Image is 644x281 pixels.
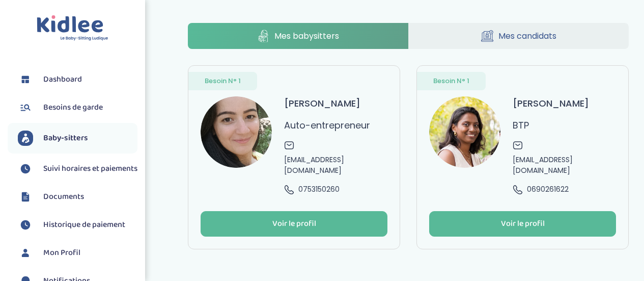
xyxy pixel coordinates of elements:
[513,118,529,132] p: BTP
[18,189,33,205] img: documents.svg
[498,30,556,42] span: Mes candidats
[43,191,84,203] span: Documents
[18,100,137,115] a: Besoins de garde
[18,72,33,87] img: dashboard.svg
[18,217,137,233] a: Historique de paiement
[18,217,33,233] img: suivihoraire.svg
[43,132,88,144] span: Baby-sitters
[18,131,137,146] a: Baby-sitters
[284,155,387,176] span: [EMAIL_ADDRESS][DOMAIN_NAME]
[429,211,616,237] button: Voir le profil
[284,96,360,110] h3: [PERSON_NAME]
[43,247,80,259] span: Mon Profil
[205,76,241,86] span: Besoin N° 1
[43,73,82,86] span: Dashboard
[429,96,500,168] img: avatar
[433,76,469,86] span: Besoin N° 1
[18,161,137,176] a: Suivi horaires et paiements
[18,161,33,176] img: suivihoraire.svg
[18,245,137,261] a: Mon Profil
[43,101,103,114] span: Besoins de garde
[409,23,629,49] a: Mes candidats
[18,245,33,261] img: profil.svg
[18,72,137,87] a: Dashboard
[18,131,33,146] img: babysitters.svg
[513,155,616,176] span: [EMAIL_ADDRESS][DOMAIN_NAME]
[188,65,400,249] a: Besoin N° 1 avatar [PERSON_NAME] Auto-entrepreneur [EMAIL_ADDRESS][DOMAIN_NAME] 0753150260 Voir l...
[501,218,545,230] div: Voir le profil
[298,184,340,195] span: 0753150260
[274,30,339,42] span: Mes babysitters
[18,189,137,205] a: Documents
[18,100,33,115] img: besoin.svg
[43,219,125,231] span: Historique de paiement
[416,65,629,249] a: Besoin N° 1 avatar [PERSON_NAME] BTP [EMAIL_ADDRESS][DOMAIN_NAME] 0690261622 Voir le profil
[272,218,316,230] div: Voir le profil
[284,118,370,132] p: Auto-entrepreneur
[37,15,108,41] img: logo.svg
[43,163,137,175] span: Suivi horaires et paiements
[513,96,589,110] h3: [PERSON_NAME]
[527,184,569,195] span: 0690261622
[201,211,387,237] button: Voir le profil
[201,96,272,168] img: avatar
[188,23,408,49] a: Mes babysitters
